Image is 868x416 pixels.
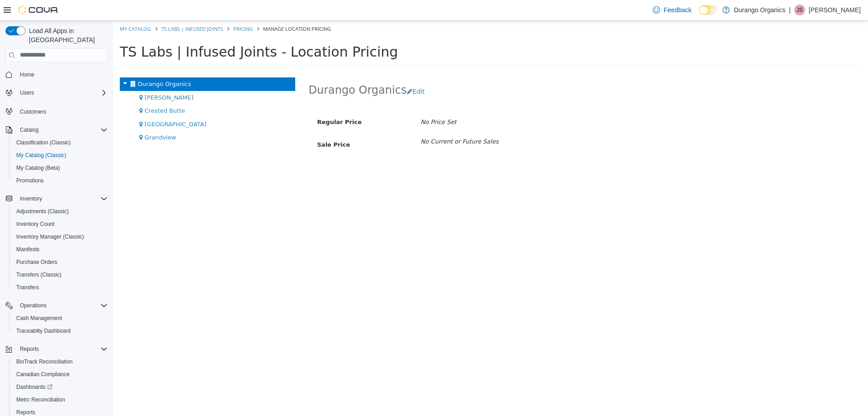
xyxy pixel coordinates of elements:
span: BioTrack Reconciliation [16,358,73,365]
a: Metrc Reconciliation [13,394,69,405]
span: Cash Management [13,313,108,324]
a: Classification (Classic) [13,137,75,148]
button: Transfers [9,281,111,294]
a: My Catalog (Beta) [13,163,64,173]
a: TS Labs | Infused Joints [48,5,110,11]
span: Reports [16,409,35,416]
span: Customers [20,108,46,115]
button: My Catalog (Classic) [9,149,111,162]
button: Promotions [9,174,111,187]
span: Purchase Orders [16,258,57,266]
span: Adjustments (Classic) [16,208,69,215]
img: Cova [18,5,59,14]
a: Canadian Compliance [13,369,73,380]
a: Feedback [649,1,695,19]
button: BioTrack Reconciliation [9,355,111,368]
span: Crested Butte [32,86,72,93]
span: Regular Price [204,98,249,105]
span: My Catalog (Beta) [16,164,60,172]
button: Users [16,87,38,98]
span: Traceabilty Dashboard [16,327,71,335]
button: Reports [2,343,111,355]
a: Cash Management [13,313,66,324]
span: My Catalog (Beta) [13,163,108,173]
button: Traceabilty Dashboard [9,325,111,337]
span: Home [16,69,108,80]
button: Transfers (Classic) [9,268,111,281]
a: Dashboards [13,382,56,392]
span: Inventory Manager (Classic) [13,231,108,242]
span: Manifests [13,244,108,255]
span: My Catalog (Classic) [16,152,66,159]
span: Promotions [13,175,108,186]
button: Catalog [16,124,42,135]
div: Jordan Soodsma [794,5,805,15]
a: Pricing [120,5,140,11]
button: Catalog [2,124,111,136]
span: Durango Organics [25,60,78,67]
a: Customers [16,106,50,117]
span: TS Labs | Infused Joints - Location Pricing [7,23,285,39]
span: Sale Price [204,120,237,127]
button: My Catalog (Beta) [9,162,111,174]
button: Metrc Reconciliation [9,393,111,406]
span: Transfers [16,284,39,291]
p: | [789,5,791,15]
a: My Catalog (Classic) [13,150,70,161]
span: Operations [16,300,108,311]
span: My Catalog (Classic) [13,150,108,161]
button: Operations [16,300,50,311]
span: Metrc Reconciliation [16,396,65,403]
span: Customers [16,105,108,117]
span: Canadian Compliance [13,369,108,380]
span: Transfers (Classic) [13,269,108,280]
span: Catalog [16,124,108,135]
span: Users [20,89,34,96]
span: Inventory [20,195,42,202]
span: Metrc Reconciliation [13,394,108,405]
span: Catalog [20,126,38,134]
span: Inventory [16,193,108,204]
p: Durango Organics [734,5,786,15]
a: Inventory Manager (Classic) [13,231,88,242]
span: Traceabilty Dashboard [13,325,108,336]
span: Reports [16,344,108,354]
a: Home [16,69,38,80]
a: BioTrack Reconciliation [13,356,76,367]
a: Purchase Orders [13,257,61,268]
button: Purchase Orders [9,256,111,268]
span: Manage Location Pricing [150,5,218,11]
span: Cash Management [16,315,62,322]
span: Inventory Count [16,220,55,228]
span: [PERSON_NAME] [32,73,80,80]
button: Operations [2,299,111,312]
span: Transfers [13,282,108,293]
span: Manifests [16,246,39,253]
span: Canadian Compliance [16,371,70,378]
span: Purchase Orders [13,257,108,268]
h2: Durango Organics [196,62,294,77]
button: Customers [2,105,111,118]
input: Dark Mode [699,5,718,15]
i: No Current or Future Sales [308,117,386,124]
span: Transfers (Classic) [16,271,61,278]
a: Transfers [13,282,42,293]
a: Inventory Count [13,219,58,230]
span: Classification (Classic) [16,139,71,146]
a: My Catalog [7,5,38,11]
span: Adjustments (Classic) [13,206,108,217]
a: Adjustments (Classic) [13,206,72,217]
button: Cash Management [9,312,111,325]
button: Edit [293,62,316,79]
i: No Price Set [308,98,344,105]
button: Classification (Classic) [9,136,111,149]
span: [GEOGRAPHIC_DATA] [32,100,94,107]
button: Users [2,86,111,99]
span: JS [797,5,803,15]
span: Classification (Classic) [13,137,108,148]
button: Home [2,68,111,81]
a: Transfers (Classic) [13,269,65,280]
a: Manifests [13,244,43,255]
button: Inventory [2,192,111,205]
